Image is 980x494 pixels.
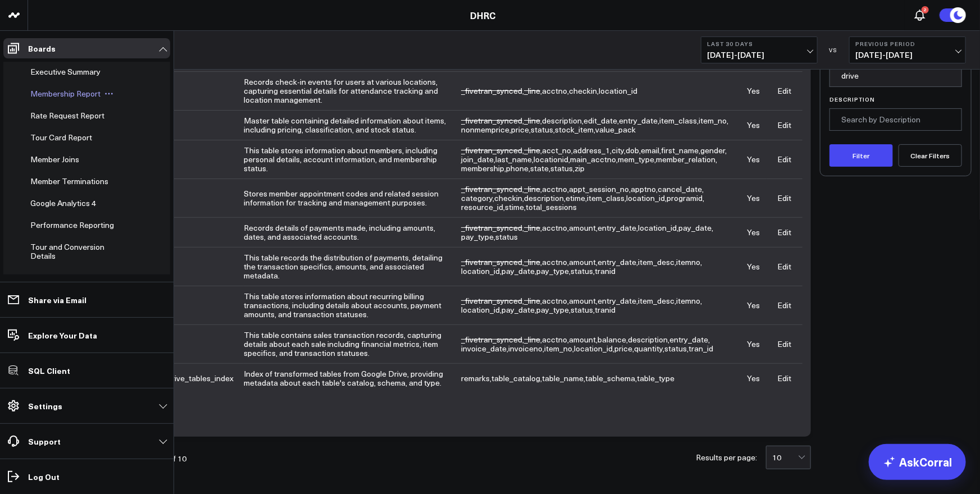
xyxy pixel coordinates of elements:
span: , [534,154,570,164]
p: Support [28,437,61,446]
span: , [505,202,526,212]
span: , [524,295,542,306]
span: programid [667,193,703,203]
span: Membership Report [30,88,101,99]
span: , [699,115,728,126]
span: , [542,145,573,155]
span: pay_date [678,222,712,233]
span: , [461,304,502,315]
td: This table stores information about recurring billing transactions, including details about accou... [244,286,461,324]
span: , [626,145,641,155]
span: , [569,334,598,345]
td: Yes [740,247,767,286]
span: Member Terminations [30,176,108,186]
span: , [506,163,530,173]
span: , [571,266,595,276]
span: checkin [569,85,597,96]
span: price [614,343,632,354]
span: , [669,334,710,345]
span: , [659,115,699,126]
span: , [461,373,491,383]
p: Share via Email [28,295,86,304]
span: gender [700,145,725,155]
span: checkin [494,193,522,203]
div: VS [823,47,844,53]
span: value_pack [595,124,636,135]
span: , [542,373,585,383]
span: _line [524,222,540,233]
span: , [638,257,676,267]
td: Yes [740,363,767,393]
span: quantity [634,343,663,354]
span: status [495,231,518,242]
span: itemno [676,295,700,306]
span: location_id [599,85,637,96]
span: balance [598,334,626,345]
span: tranid [595,266,616,276]
a: Member Joins [30,155,79,164]
span: , [502,266,536,276]
div: Results per page: [696,454,757,461]
span: , [542,115,584,126]
a: Edit [778,193,792,203]
td: Stores member appointment codes and related session information for tracking and management purpo... [244,179,461,217]
p: Boards [28,44,56,53]
td: Records details of payments made, including amounts, dates, and associated accounts. [244,217,461,247]
span: , [618,154,656,164]
span: , [676,257,702,267]
span: Tour and Conversion Details [30,241,104,261]
span: , [511,124,531,135]
span: pay_type [536,266,569,276]
input: Search by Description [829,108,962,131]
a: Edit [778,227,792,237]
span: _fivetran_synced [461,334,522,345]
span: table_schema [585,373,635,383]
a: Edit [778,261,792,272]
span: last_name [495,154,532,164]
span: , [584,115,619,126]
span: Tour Card Report [30,132,92,143]
span: , [461,115,524,126]
span: _fivetran_synced [461,222,522,233]
span: _fivetran_synced [461,115,522,126]
span: , [542,222,569,233]
span: location_id [638,222,677,233]
span: , [571,304,595,315]
span: description [524,193,564,203]
span: Active Members [30,272,88,283]
span: stock_item [555,124,594,135]
span: join_date [461,154,494,164]
span: _fivetran_synced [461,184,522,194]
span: [DATE] - [DATE] [855,51,960,60]
span: total_sessions [526,202,577,212]
span: , [656,154,717,164]
span: , [550,163,575,173]
span: remarks [461,373,490,383]
span: amount [569,295,596,306]
span: resource_id [461,202,503,212]
span: , [542,257,569,267]
span: table_name [542,373,584,383]
span: etime [566,193,585,203]
a: Edit [778,300,792,310]
span: , [667,193,704,203]
span: acctno [542,85,567,96]
span: pay_date [502,304,535,315]
span: , [676,295,702,306]
span: , [508,343,544,354]
span: , [461,295,524,306]
span: _line [524,115,540,126]
span: acctno [542,257,567,267]
a: Log Out [3,466,170,487]
span: status [664,343,687,354]
span: , [461,85,524,96]
a: Rate Request Report [30,111,104,120]
td: Yes [740,140,767,179]
div: 2 [922,6,929,13]
span: location_id [461,304,500,315]
span: itemno [676,257,700,267]
span: , [544,343,574,354]
span: , [461,266,502,276]
span: item_desc [638,295,674,306]
p: Settings [28,401,62,410]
